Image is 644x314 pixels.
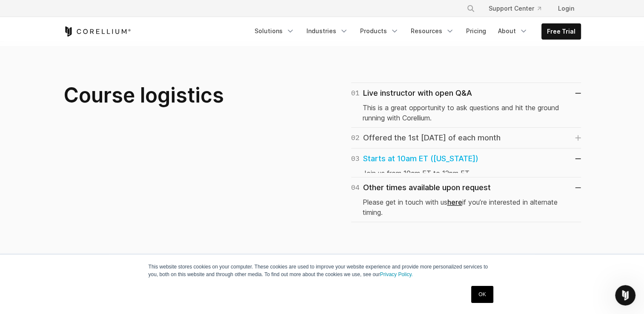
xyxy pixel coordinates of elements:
[249,23,300,39] a: Solutions
[542,24,581,39] a: Free Trial
[351,87,472,99] div: Live instructor with open Q&A
[456,1,581,16] div: Navigation Menu
[355,23,404,39] a: Products
[149,263,496,278] p: This website stores cookies on your computer. These cookies are used to improve your website expe...
[493,23,533,39] a: About
[351,87,581,99] a: 01Live instructor with open Q&A
[461,23,491,39] a: Pricing
[363,103,570,123] p: This is a great opportunity to ask questions and hit the ground running with Corellium.
[301,23,353,39] a: Industries
[551,1,581,16] a: Login
[363,168,570,178] p: Join us from 10am ET to 12pm ET.
[447,198,462,206] a: here
[351,132,501,144] div: Offered the 1st [DATE] of each month
[406,23,459,39] a: Resources
[351,132,360,144] span: 02
[351,182,360,194] span: 04
[351,153,581,165] a: 03Starts at 10am ET ([US_STATE])
[63,26,131,37] a: Corellium Home
[351,153,360,165] span: 03
[363,197,570,217] p: Please get in touch with us if you’re interested in alternate timing.
[351,132,581,144] a: 02Offered the 1st [DATE] of each month
[351,153,478,165] div: Starts at 10am ET ([US_STATE])
[351,87,360,99] span: 01
[482,1,548,16] a: Support Center
[63,83,281,108] h2: Course logistics
[463,1,478,16] button: Search
[351,182,491,194] div: Other times available upon request
[471,286,493,303] a: OK
[615,285,635,305] iframe: Intercom live chat
[380,271,413,277] a: Privacy Policy.
[351,182,581,194] a: 04Other times available upon request
[249,23,581,40] div: Navigation Menu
